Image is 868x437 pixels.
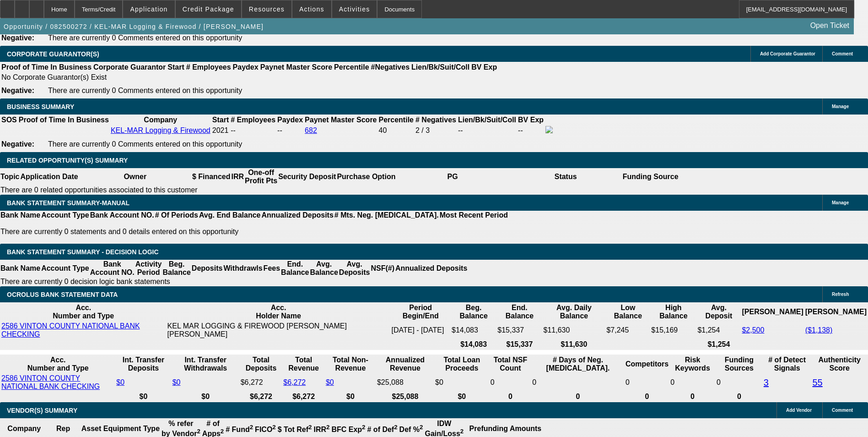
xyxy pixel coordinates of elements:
b: Start [212,116,229,124]
span: OCROLUS BANK STATEMENT DATA [7,291,118,298]
a: $0 [173,378,181,386]
th: [PERSON_NAME] [805,303,867,321]
a: 3 [764,377,769,388]
b: Rep [56,425,70,432]
span: CORPORATE GUARANTOR(S) [7,50,99,58]
th: Proof of Time In Business [1,63,92,72]
sup: 2 [308,424,312,431]
td: -- [277,126,303,136]
th: $0 [435,392,489,401]
th: Owner [79,168,192,186]
b: Negative: [1,34,34,42]
th: 0 [532,392,624,401]
th: Bank Account NO. [90,211,155,220]
b: # Employees [231,116,275,124]
th: Acc. Number and Type [1,303,166,321]
th: Low Balance [606,303,650,321]
a: $0 [326,378,334,386]
span: Manage [832,200,849,205]
a: $2,500 [742,326,764,334]
span: Opportunity / 082500272 / KEL-MAR Logging & Firewood / [PERSON_NAME] [4,23,264,30]
th: # Mts. Neg. [MEDICAL_DATA]. [334,211,439,220]
td: 0 [716,374,762,391]
div: 40 [379,126,414,135]
th: End. Balance [497,303,542,321]
th: Sum of the Total NSF Count and Total Overdraft Fee Count from Ocrolus [490,355,531,373]
th: $6,272 [283,392,324,401]
td: [DATE] - [DATE] [391,322,450,339]
b: IRR [313,426,329,433]
b: # of Def [367,426,398,433]
th: Period Begin/End [391,303,450,321]
a: Open Ticket [807,18,853,33]
th: Deposits [191,260,223,277]
th: Account Type [41,211,90,220]
th: Beg. Balance [451,303,496,321]
td: $15,169 [651,322,696,339]
th: Risk Keywords [670,355,715,373]
a: 2586 VINTON COUNTY NATIONAL BANK CHECKING [1,374,100,390]
th: Avg. Balance [309,260,338,277]
td: 0 [490,374,531,391]
button: Actions [292,0,331,18]
th: 0 [490,392,531,401]
sup: 2 [272,424,275,431]
b: BFC Exp [331,426,365,433]
span: Comment [832,51,853,56]
b: FICO [255,426,276,433]
span: -- [231,126,236,134]
a: $0 [116,378,124,386]
td: -- [518,126,544,136]
span: Comment [832,408,853,413]
b: Company [144,116,177,124]
th: Application Date [20,168,78,186]
th: Annualized Revenue [377,355,434,373]
th: Purchase Option [336,168,396,186]
th: Authenticity Score [812,355,867,373]
th: Avg. End Balance [199,211,261,220]
th: Total Loan Proceeds [435,355,489,373]
span: Add Vendor [786,408,812,413]
span: Resources [249,5,285,13]
button: Application [123,0,174,18]
img: facebook-icon.png [545,126,553,133]
b: Corporate Guarantor [93,63,166,71]
th: Fees [263,260,280,277]
th: $14,083 [451,340,496,349]
b: Percentile [334,63,369,71]
td: $11,630 [543,322,605,339]
th: # of Detect Signals [763,355,811,373]
td: -- [458,126,517,136]
b: # Employees [186,63,231,71]
th: $ Financed [192,168,231,186]
sup: 2 [221,428,224,435]
th: Proof of Time In Business [18,115,109,125]
th: Account Type [41,260,90,277]
b: Paydex [233,63,259,71]
th: # Days of Neg. [MEDICAL_DATA]. [532,355,624,373]
div: $25,088 [377,378,433,387]
b: BV Exp [518,116,544,124]
th: SOS [1,115,17,125]
a: ($1,138) [805,326,833,334]
span: BUSINESS SUMMARY [7,103,74,110]
sup: 2 [250,424,253,431]
th: NSF(#) [370,260,395,277]
td: $0 [435,374,489,391]
span: Bank Statement Summary - Decision Logic [7,248,159,256]
span: VENDOR(S) SUMMARY [7,407,77,414]
th: Funding Sources [716,355,762,373]
button: Resources [242,0,291,18]
th: Withdrawls [223,260,263,277]
td: No Corporate Guarantor(s) Exist [1,73,501,82]
span: Actions [299,5,324,13]
td: $15,337 [497,322,542,339]
b: Paydex [277,116,303,124]
th: Activity Period [135,260,162,277]
span: Application [130,5,167,13]
a: 682 [305,126,317,134]
th: Acc. Number and Type [1,355,115,373]
a: 2586 VINTON COUNTY NATIONAL BANK CHECKING [1,322,140,338]
th: Annualized Deposits [395,260,468,277]
span: Manage [832,104,849,109]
